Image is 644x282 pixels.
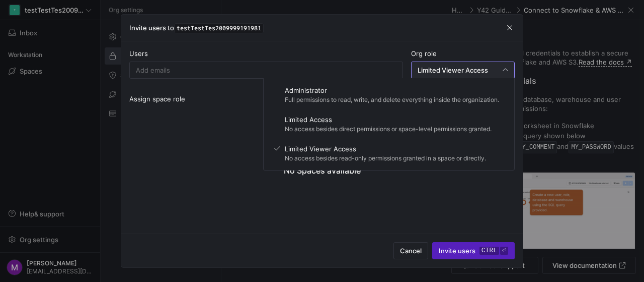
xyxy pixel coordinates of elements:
[285,126,492,133] span: No access besides direct permissions or space-level permissions granted.
[285,86,499,94] span: Administrator
[285,155,486,162] span: No access besides read-only permissions granted in a space or directly.
[285,145,486,153] span: Limited Viewer Access
[285,116,492,124] span: Limited Access
[285,96,499,103] span: Full permissions to read, write, and delete everything inside the organization.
